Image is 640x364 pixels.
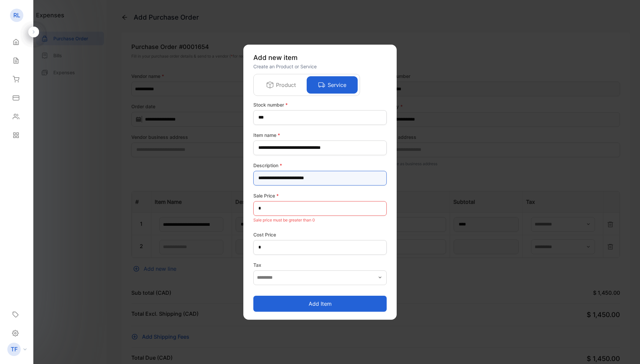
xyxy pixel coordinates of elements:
[253,216,387,224] p: Sale price must be greater than 0
[253,162,387,169] label: Description
[276,81,296,89] p: Product
[253,192,387,199] label: Sale Price
[253,64,317,69] span: Create an Product or Service
[253,261,387,268] label: Tax
[328,81,346,89] p: Service
[253,53,387,63] p: Add new item
[13,11,20,20] p: RL
[253,231,387,238] label: Cost Price
[5,3,25,23] button: Open LiveChat chat widget
[11,345,18,354] p: TF
[253,132,387,139] label: Item name
[253,296,387,312] button: Add item
[253,101,387,108] label: Stock number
